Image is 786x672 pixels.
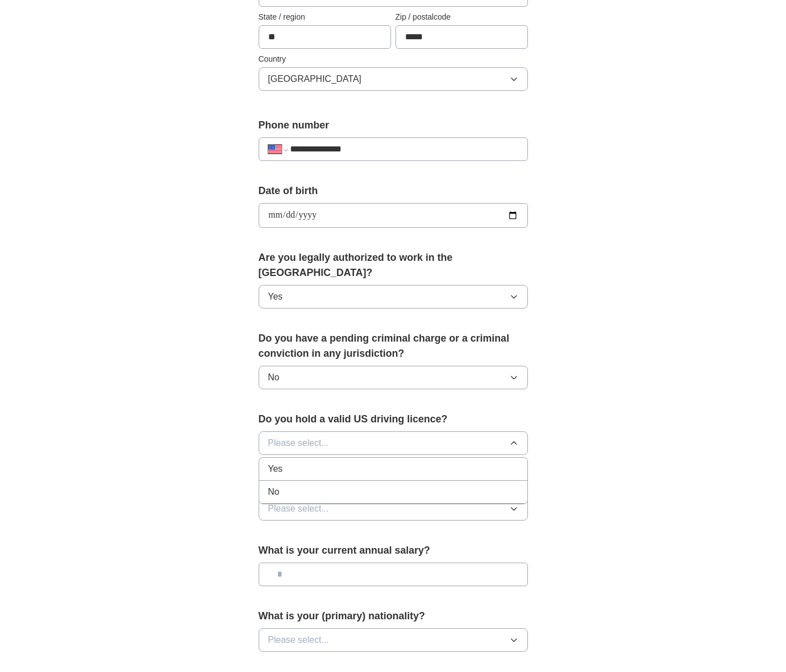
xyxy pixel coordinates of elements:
span: No [268,485,279,499]
label: Do you hold a valid US driving licence? [259,412,528,427]
label: Phone number [259,118,528,133]
span: Please select... [268,502,329,515]
span: Yes [268,290,283,303]
label: Zip / postalcode [396,11,528,23]
label: What is your current annual salary? [259,543,528,558]
span: [GEOGRAPHIC_DATA] [268,72,362,86]
button: Yes [259,285,528,309]
label: State / region [259,11,391,23]
button: Please select... [259,431,528,455]
span: Please select... [268,633,329,647]
label: Are you legally authorized to work in the [GEOGRAPHIC_DATA]? [259,250,528,280]
label: Country [259,53,528,65]
span: Yes [268,462,283,476]
button: No [259,366,528,389]
label: Date of birth [259,183,528,199]
button: [GEOGRAPHIC_DATA] [259,67,528,91]
span: Please select... [268,436,329,450]
label: What is your (primary) nationality? [259,609,528,624]
span: No [268,371,279,384]
button: Please select... [259,497,528,521]
button: Please select... [259,628,528,652]
label: Do you have a pending criminal charge or a criminal conviction in any jurisdiction? [259,331,528,361]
